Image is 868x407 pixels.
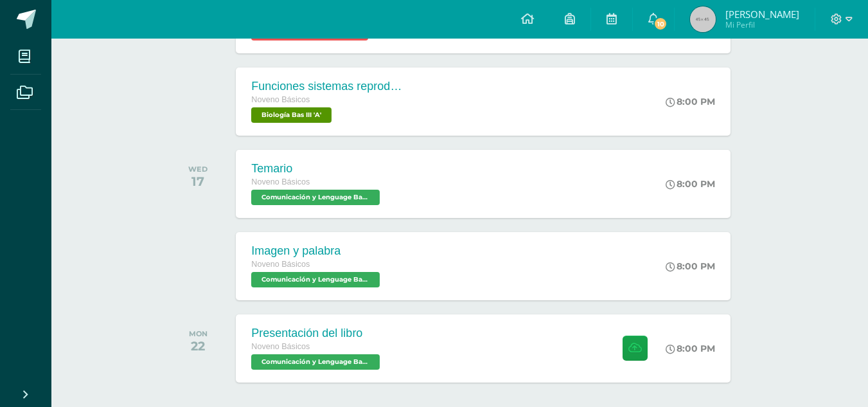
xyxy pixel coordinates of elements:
[666,260,715,272] div: 8:00 PM
[725,19,799,30] span: Mi Perfil
[251,95,310,104] span: Noveno Básicos
[251,80,405,93] div: Funciones sistemas reproductores
[188,165,208,174] div: WED
[251,177,310,186] span: Noveno Básicos
[251,272,380,287] span: Comunicación y Lenguage Bas III 'A'
[251,107,332,123] span: Biología Bas III 'A'
[690,6,716,32] img: 45x45
[189,329,208,338] div: MON
[251,244,383,258] div: Imagen y palabra
[666,343,715,354] div: 8:00 PM
[251,190,380,205] span: Comunicación y Lenguage Bas III 'A'
[251,342,310,351] span: Noveno Básicos
[666,96,715,107] div: 8:00 PM
[251,162,383,176] div: Temario
[725,8,799,21] span: [PERSON_NAME]
[666,178,715,190] div: 8:00 PM
[251,327,383,340] div: Presentación del libro
[251,354,380,370] span: Comunicación y Lenguage Bas III 'A'
[653,17,668,31] span: 10
[251,260,310,269] span: Noveno Básicos
[189,338,208,354] div: 22
[188,174,208,189] div: 17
